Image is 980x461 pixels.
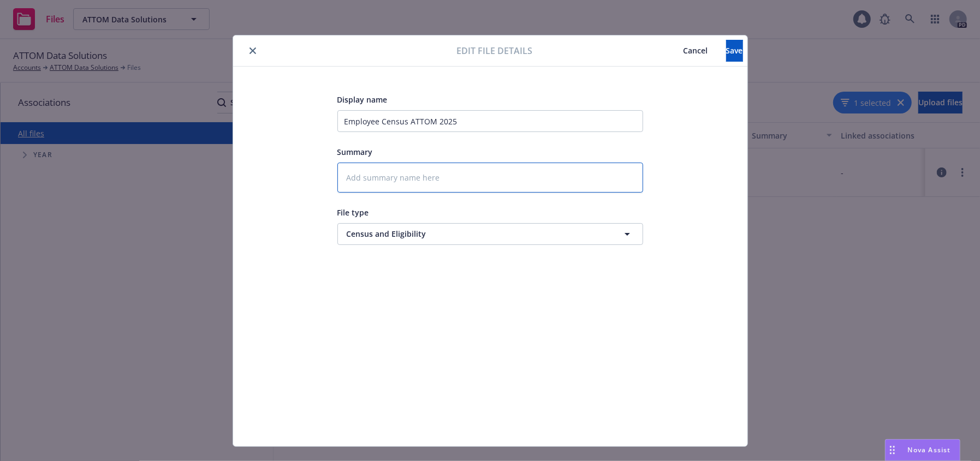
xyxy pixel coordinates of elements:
[684,45,708,56] span: Cancel
[726,40,743,62] button: Save
[726,45,743,56] span: Save
[885,439,960,461] button: Nova Assist
[337,207,369,218] span: File type
[886,440,899,460] div: Drag to move
[908,445,951,454] span: Nova Assist
[337,94,388,105] span: Display name
[456,44,532,57] span: Edit file details
[337,223,643,245] button: Census and Eligibility
[337,147,373,157] span: Summary
[337,110,643,132] input: Add display name here
[666,40,726,62] button: Cancel
[347,228,593,240] span: Census and Eligibility
[246,44,259,57] button: close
